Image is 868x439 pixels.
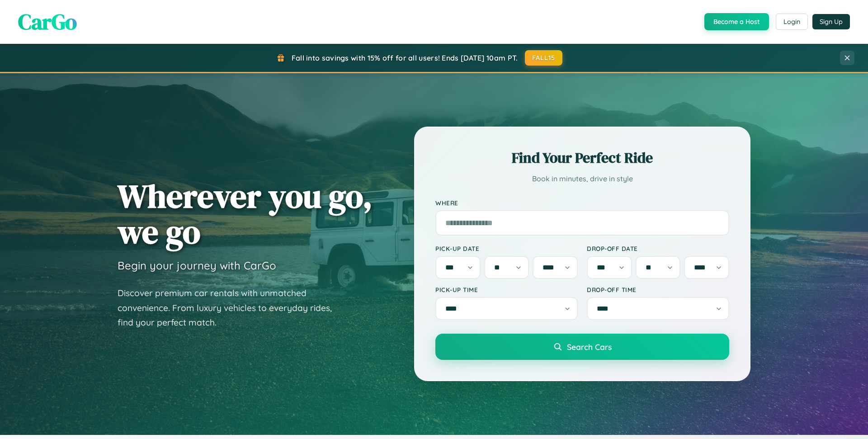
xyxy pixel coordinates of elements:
[704,13,769,30] button: Become a Host
[587,245,729,252] label: Drop-off Date
[435,199,729,207] label: Where
[587,286,729,293] label: Drop-off Time
[118,286,344,330] p: Discover premium car rentals with unmatched convenience. From luxury vehicles to everyday rides, ...
[776,14,808,30] button: Login
[118,259,276,272] h3: Begin your journey with CarGo
[435,334,729,360] button: Search Cars
[435,172,729,185] p: Book in minutes, drive in style
[18,7,77,37] span: CarGo
[812,14,850,29] button: Sign Up
[525,50,563,66] button: FALL15
[435,245,578,252] label: Pick-up Date
[435,148,729,168] h2: Find Your Perfect Ride
[118,178,373,250] h1: Wherever you go, we go
[292,53,518,62] span: Fall into savings with 15% off for all users! Ends [DATE] 10am PT.
[567,342,612,352] span: Search Cars
[435,286,578,293] label: Pick-up Time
